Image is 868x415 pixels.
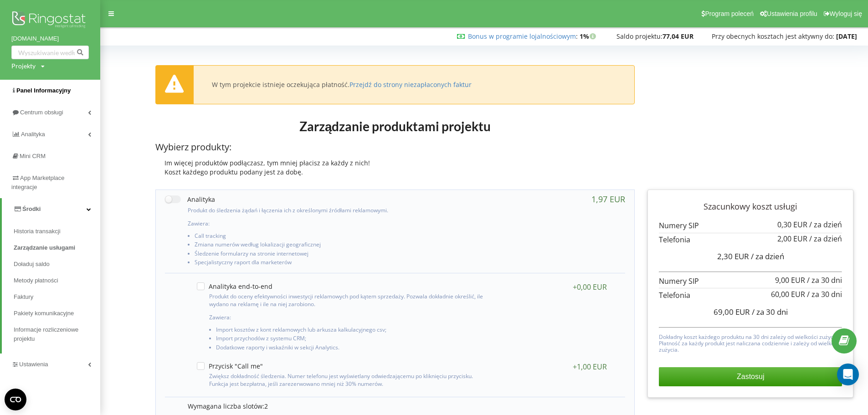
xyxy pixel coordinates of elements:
span: Środki [22,205,41,212]
li: Call tracking [195,233,487,241]
span: / za 30 dni [807,275,842,285]
span: / za 30 dni [752,307,788,317]
p: Wybierz produkty: [155,141,635,154]
span: Przy obecnych kosztach jest aktywny do: [712,32,834,41]
span: 9,00 EUR [775,275,805,285]
span: Panel Informacyjny [16,87,71,94]
strong: [DATE] [836,32,857,41]
p: Produkt do śledzenia żądań i łączenia ich z określonymi źródłami reklamowymi. [188,206,487,214]
button: Zastosuj [659,367,842,386]
span: Ustawienia [19,361,48,368]
a: Pakiety komunikacyjne [14,305,100,322]
span: 2,00 EUR [777,234,807,244]
li: Import kosztów z kont reklamowych lub arkusza kalkulacyjnego csv; [216,327,484,335]
span: Mini CRM [20,153,46,159]
li: Zmiana numerów według lokalizacji geograficznej [195,241,487,250]
span: 0,30 EUR [777,220,807,230]
h1: Zarządzanie produktami projektu [155,118,635,134]
span: Zarządzanie usługami [14,243,75,252]
a: Informacje rozliczeniowe projektu [14,322,100,347]
p: Telefonia [659,235,842,245]
p: Numery SIP [659,220,842,231]
span: App Marketplace integracje [11,174,65,190]
strong: 1% [580,32,598,41]
a: Historia transakcji [14,223,100,240]
p: Dokładny koszt każdego produktu na 30 dni zależy od wielkości zużycia. Płatność za każdy produkt ... [659,332,842,354]
a: Przejdź do strony niezapłaconych faktur [349,80,472,89]
span: / za dzień [809,234,842,244]
label: Analityka [165,195,215,204]
label: Analityka end-to-end [197,282,272,290]
span: Wyloguj się [830,10,862,17]
a: Zarządzanie usługami [14,240,100,256]
p: Szacunkowy koszt usługi [659,201,842,213]
div: +0,00 EUR [573,282,607,292]
span: 60,00 EUR [771,289,805,299]
a: Faktury [14,289,100,305]
span: / za dzień [751,251,784,261]
a: Środki [2,198,100,220]
p: Numery SIP [659,276,842,287]
p: Zawiera: [188,220,487,227]
li: Import przychodów z systemu CRM; [216,335,484,344]
span: Centrum obsługi [20,109,63,116]
span: Saldo projektu: [616,32,663,41]
span: Doładuj saldo [14,260,50,269]
span: 69,00 EUR [714,307,750,317]
span: Pakiety komunikacyjne [14,309,74,318]
strong: 77,04 EUR [663,32,693,41]
div: Koszt każdego produktu podany jest za dobę. [155,168,635,177]
span: Historia transakcji [14,227,61,236]
p: Wymagana liczba slotów: [188,402,616,411]
a: Doładuj saldo [14,256,100,272]
span: Analityka [21,131,45,138]
span: / za dzień [809,220,842,230]
li: Dodatkowe raporty i wskaźniki w sekcji Analytics. [216,344,484,353]
div: W tym projekcie istnieje oczekująca płatność. [212,81,472,89]
div: Projekty [11,61,36,71]
li: Specjalistyczny raport dla marketerów [195,259,487,268]
a: [DOMAIN_NAME] [11,34,89,43]
label: Przycisk "Call me" [197,362,263,370]
span: 2 [264,402,268,410]
div: Im więcej produktów podłączasz, tym mniej płacisz za każdy z nich! [155,159,635,168]
span: : [468,32,578,41]
span: Faktury [14,292,33,302]
p: Telefonia [659,290,842,301]
p: Produkt do oceny efektywności inwestycji reklamowych pod kątem sprzedaży. Pozwala dokładnie okreś... [209,292,484,308]
input: Wyszukiwanie według numeru [11,46,89,59]
span: Informacje rozliczeniowe projektu [14,325,96,343]
span: Program poleceń [705,10,754,17]
div: +1,00 EUR [573,362,607,371]
span: / za 30 dni [807,289,842,299]
p: Zwiększ dokładność śledzenia. Numer telefonu jest wyświetlany odwiedzającemu po kliknięciu przyci... [209,372,484,388]
img: Ringostat logo [11,9,89,32]
p: Zawiera: [209,313,484,321]
span: Metody płatności [14,276,58,285]
div: 1,97 EUR [591,195,625,204]
a: Metody płatności [14,272,100,289]
div: Open Intercom Messenger [837,364,859,385]
li: Śledzenie formularzy na stronie internetowej [195,251,487,259]
span: 2,30 EUR [717,251,749,261]
span: Ustawienia profilu [767,10,817,17]
a: Bonus w programie lojalnościowym [468,32,576,41]
button: Open CMP widget [5,389,26,410]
